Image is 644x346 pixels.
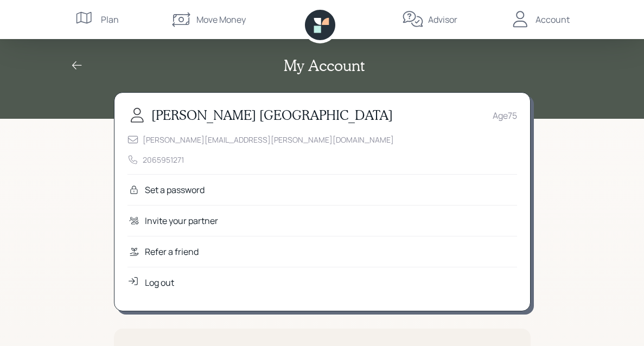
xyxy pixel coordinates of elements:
[145,245,199,258] div: Refer a friend
[196,13,246,26] div: Move Money
[493,109,517,122] div: Age 75
[151,107,393,123] h3: [PERSON_NAME] [GEOGRAPHIC_DATA]
[284,56,365,75] h2: My Account
[145,276,174,289] div: Log out
[535,13,570,26] div: Account
[145,183,205,196] div: Set a password
[101,13,119,26] div: Plan
[145,214,218,227] div: Invite your partner
[143,154,184,165] div: 2065951271
[143,134,394,145] div: [PERSON_NAME][EMAIL_ADDRESS][PERSON_NAME][DOMAIN_NAME]
[428,13,457,26] div: Advisor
